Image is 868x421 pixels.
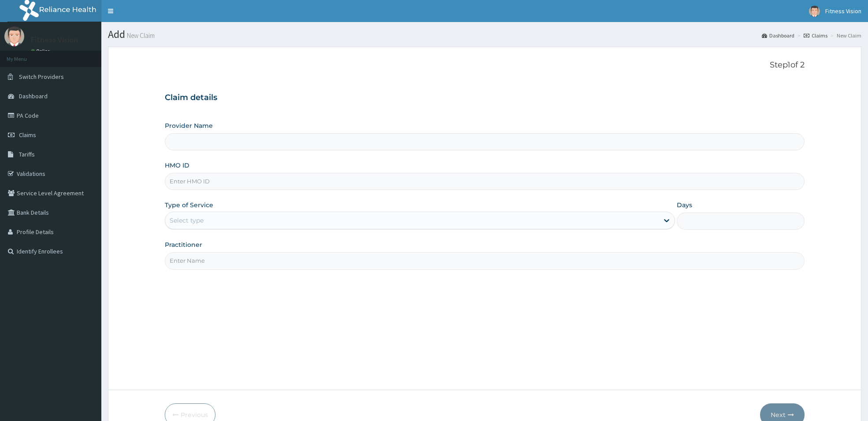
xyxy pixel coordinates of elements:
label: Type of Service [165,201,213,209]
a: Online [31,48,52,54]
label: Practitioner [165,240,202,249]
span: Switch Providers [19,73,64,81]
a: Dashboard [762,32,794,39]
h1: Add [108,29,861,40]
li: New Claim [828,32,861,39]
input: Enter HMO ID [165,173,805,190]
img: User Image [4,26,24,46]
input: Enter Name [165,252,805,269]
small: New Claim [125,32,155,39]
span: Tariffs [19,150,35,158]
span: Dashboard [19,92,48,100]
label: Days [677,201,692,209]
span: Fitness Vision [825,7,861,15]
div: Select type [170,216,204,225]
label: Provider Name [165,121,213,130]
span: Claims [19,131,36,139]
p: Step 1 of 2 [165,60,805,70]
label: HMO ID [165,161,189,170]
a: Claims [804,32,827,39]
img: User Image [809,6,820,17]
h3: Claim details [165,93,805,103]
p: Fitness Vision [31,36,78,44]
